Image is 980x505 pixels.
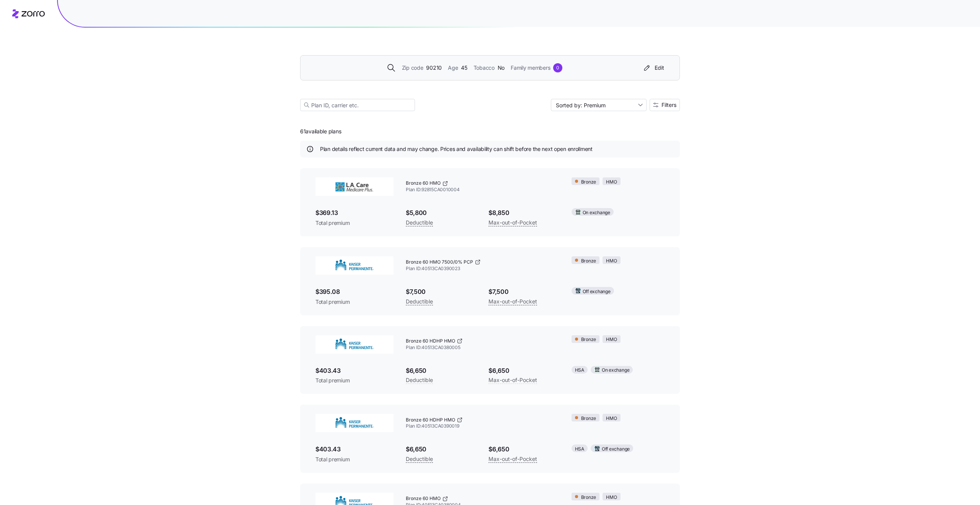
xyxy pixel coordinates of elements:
[315,298,394,306] span: Total premium
[488,375,537,385] span: Max-out-of-Pocket
[406,417,455,423] span: Bronze 60 HDHP HMO
[406,454,433,464] span: Deductible
[553,63,562,72] div: 0
[406,266,559,272] span: Plan ID: 40513CA0390023
[406,297,433,306] span: Deductible
[406,259,473,266] span: Bronze 60 HMO 7500/0% PCP
[581,415,596,422] span: Bronze
[315,444,394,454] span: $403.43
[606,179,617,186] span: HMO
[498,64,505,72] span: No
[488,366,559,375] span: $6,650
[581,179,596,186] span: Bronze
[406,375,433,385] span: Deductible
[320,145,593,153] span: Plan details reflect current data and may change. Prices and availability can shift before the ne...
[606,336,617,343] span: HMO
[581,336,596,343] span: Bronze
[315,208,394,218] span: $369.13
[488,218,537,227] span: Max-out-of-Pocket
[406,180,441,187] span: Bronze 60 HMO
[602,367,629,374] span: On exchange
[474,64,495,72] span: Tobacco
[406,423,559,430] span: Plan ID: 40513CA0390019
[300,128,341,135] span: 61 available plans
[606,494,617,501] span: HMO
[406,338,455,344] span: Bronze 60 HDHP HMO
[406,344,559,351] span: Plan ID: 40513CA0380005
[426,64,442,72] span: 90210
[300,99,415,111] input: Plan ID, carrier etc.
[315,414,394,432] img: Kaiser Permanente
[575,446,584,453] span: HSA
[406,208,476,218] span: $5,800
[315,335,394,354] img: Kaiser Permanente
[461,64,467,72] span: 45
[602,446,630,453] span: Off exchange
[511,64,550,72] span: Family members
[406,218,433,227] span: Deductible
[315,456,394,463] span: Total premium
[315,219,394,227] span: Total premium
[406,495,441,502] span: Bronze 60 HMO
[488,444,559,454] span: $6,650
[650,99,680,111] button: Filters
[583,209,610,216] span: On exchange
[488,208,559,218] span: $8,850
[581,494,596,501] span: Bronze
[315,366,394,375] span: $403.43
[315,377,394,384] span: Total premium
[406,444,476,454] span: $6,650
[402,64,423,72] span: Zip code
[606,257,617,265] span: HMO
[581,257,596,265] span: Bronze
[606,415,617,422] span: HMO
[575,367,584,374] span: HSA
[448,64,458,72] span: Age
[406,187,559,193] span: Plan ID: 92815CA0010004
[642,64,664,72] div: Edit
[406,366,476,375] span: $6,650
[488,454,537,464] span: Max-out-of-Pocket
[639,62,667,74] button: Edit
[488,287,559,297] span: $7,500
[551,99,647,111] input: Sort by
[315,256,394,275] img: Kaiser Permanente
[406,287,476,297] span: $7,500
[583,288,611,295] span: Off exchange
[315,177,394,196] img: L.A. Care Health Plan
[488,297,537,306] span: Max-out-of-Pocket
[315,287,394,297] span: $395.08
[661,102,676,108] span: Filters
